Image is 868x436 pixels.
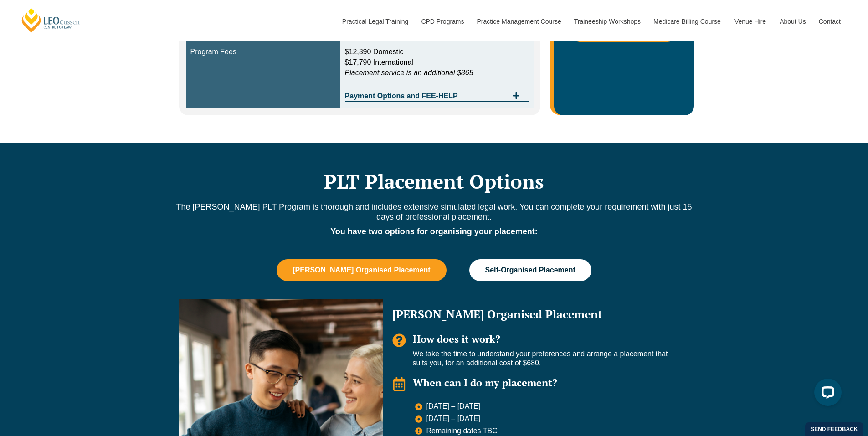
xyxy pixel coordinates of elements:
h2: [PERSON_NAME] Organised Placement [392,308,680,320]
a: CPD Programs [414,2,470,41]
h2: PLT Placement Options [175,170,694,193]
span: [DATE] – [DATE] [424,402,481,411]
span: Remaining dates TBC [424,426,498,436]
em: Placement service is an additional $865 [345,69,473,77]
a: About Us [773,2,812,41]
a: Venue Hire [728,2,773,41]
span: [PERSON_NAME] Organised Placement [293,266,430,274]
p: The [PERSON_NAME] PLT Program is thorough and includes extensive simulated legal work. You can co... [175,202,694,222]
span: How does it work? [413,332,500,345]
span: Payment Options and FEE-HELP [345,92,508,100]
strong: You have two options for organising your placement: [330,227,538,236]
div: Program Fees [190,47,336,57]
a: Medicare Billing Course [647,2,728,41]
span: $12,390 Domestic [345,48,404,56]
a: [PERSON_NAME] Centre for Law [21,7,81,33]
a: Practice Management Course [470,2,567,41]
a: Contact [812,2,847,41]
a: Traineeship Workshops [567,2,647,41]
span: $17,790 International [345,58,413,66]
iframe: LiveChat chat widget [807,375,845,413]
span: [DATE] – [DATE] [424,414,481,424]
span: When can I do my placement? [413,376,557,389]
span: Self-Organised Placement [485,266,575,274]
p: We take the time to understand your preferences and arrange a placement that suits you, for an ad... [413,349,680,369]
a: Practical Legal Training [335,2,415,41]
